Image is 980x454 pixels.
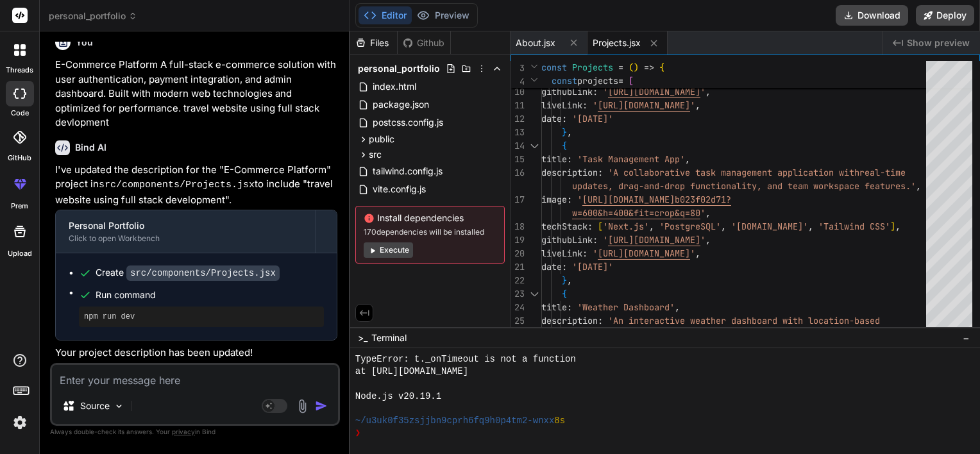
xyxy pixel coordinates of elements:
[572,62,613,73] span: Projects
[511,99,525,112] div: 11
[818,221,890,232] span: 'Tailwind CSS'
[526,139,543,153] div: Click to collapse the range.
[634,62,639,73] span: )
[80,399,110,412] p: Source
[836,5,908,26] button: Download
[541,301,567,313] span: title
[511,220,525,233] div: 18
[355,415,555,427] span: ~/u3uk0f35zsjjbn9cprh6fq9h0p4tm2-wnxx
[511,274,525,287] div: 22
[649,221,654,232] span: ,
[84,312,319,322] pre: npm run dev
[76,36,93,49] h6: You
[700,86,705,97] span: '
[511,287,525,301] div: 23
[598,99,690,111] span: [URL][DOMAIN_NAME]
[541,221,587,232] span: techStack
[890,221,895,232] span: ]
[541,261,562,273] span: date
[567,126,572,138] span: ,
[567,153,572,165] span: :
[675,194,731,205] span: b023f02d71?
[55,163,337,208] p: I've updated the description for the "E-Commerce Platform" project in to include "travel website ...
[587,221,593,232] span: :
[295,399,310,414] img: attachment
[598,315,603,326] span: :
[572,261,613,273] span: '[DATE]'
[960,328,972,348] button: −
[355,353,576,366] span: TypeError: t._onTimeout is not a function
[96,266,280,280] div: Create
[567,301,572,313] span: :
[541,167,598,178] span: description
[582,248,587,259] span: :
[541,62,567,73] span: const
[114,401,124,412] img: Pick Models
[11,108,29,119] label: code
[829,180,916,192] span: kspace features.'
[695,99,700,111] span: ,
[371,97,430,112] span: package.json
[371,181,427,197] span: vite.config.js
[511,139,525,153] div: 14
[511,301,525,314] div: 24
[8,248,32,259] label: Upload
[75,141,106,154] h6: Bind AI
[608,234,700,246] span: [URL][DOMAIN_NAME]
[126,265,280,281] code: src/components/Projects.jsx
[541,153,567,165] span: title
[526,287,543,301] div: Click to collapse the range.
[572,207,700,219] span: w=600&h=400&fit=crop&q=80
[50,426,340,438] p: Always double-check its answers. Your in Bind
[582,194,675,205] span: [URL][DOMAIN_NAME]
[371,115,444,130] span: postcss.config.js
[358,62,440,75] span: personal_portfolio
[593,86,598,97] span: :
[552,75,577,87] span: const
[11,201,28,212] label: prem
[541,234,593,246] span: githubLink
[608,167,859,178] span: 'A collaborative task management application with
[541,315,598,326] span: description
[567,194,572,205] span: :
[511,193,525,206] div: 17
[700,234,705,246] span: '
[511,260,525,274] div: 21
[369,133,394,146] span: public
[562,126,567,138] span: }
[567,274,572,286] span: ,
[644,62,654,73] span: =>
[562,288,567,299] span: {
[675,301,680,313] span: ,
[577,75,618,87] span: projects
[511,126,525,139] div: 13
[364,227,496,237] span: 170 dependencies will be installed
[562,261,567,273] span: :
[554,415,565,427] span: 8s
[541,248,582,259] span: liveLink
[371,79,418,94] span: index.html
[593,99,598,111] span: '
[511,112,525,126] div: 12
[516,37,555,49] span: About.jsx
[618,75,623,87] span: =
[355,391,441,403] span: Node.js v20.19.1
[511,233,525,247] div: 19
[562,274,567,286] span: }
[700,207,705,219] span: '
[572,113,613,124] span: '[DATE]'
[511,247,525,260] div: 20
[350,37,397,49] div: Files
[629,75,634,87] span: [
[8,153,31,164] label: GitHub
[369,148,382,161] span: src
[598,248,690,259] span: [URL][DOMAIN_NAME]
[695,248,700,259] span: ,
[541,86,593,97] span: githubLink
[172,428,195,435] span: privacy
[55,346,337,360] p: Your project description has been updated!
[865,315,880,326] span: sed
[511,166,525,180] div: 16
[511,85,525,99] div: 10
[541,99,582,111] span: liveLink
